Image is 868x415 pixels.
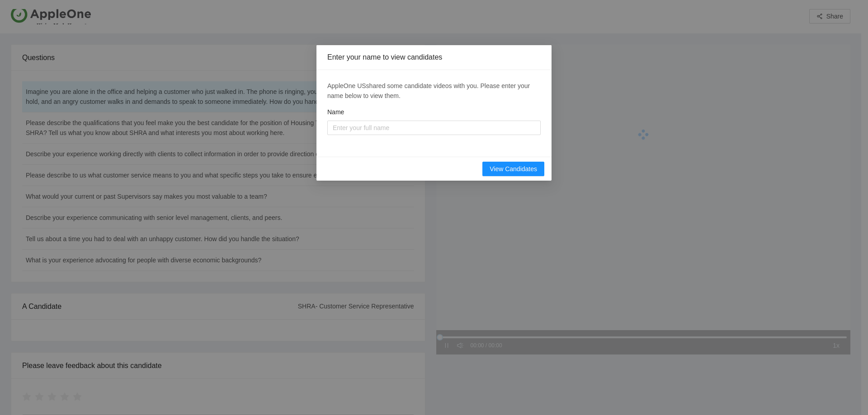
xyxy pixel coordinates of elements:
[327,81,541,101] div: AppleOne US shared some candidate videos with you. Please enter your name below to view them.
[327,52,541,62] div: Enter your name to view candidates
[482,162,544,176] button: View Candidates
[327,121,541,135] input: Name
[327,107,344,117] label: Name
[490,164,537,174] span: View Candidates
